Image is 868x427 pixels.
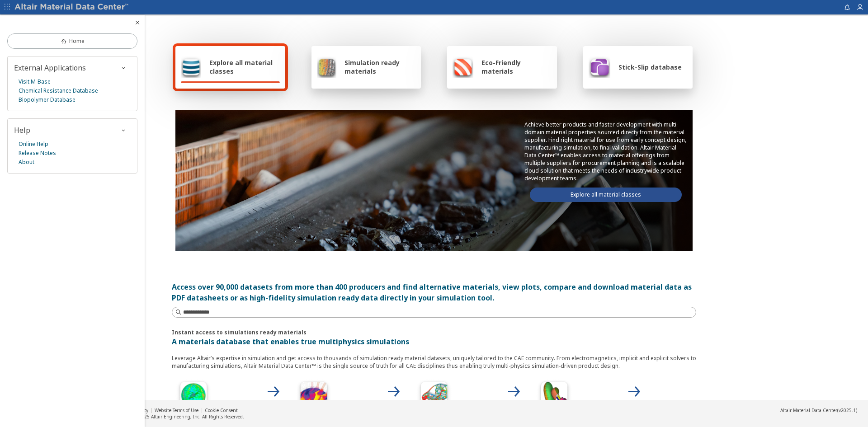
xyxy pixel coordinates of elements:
span: Home [69,38,85,45]
p: Achieve better products and faster development with multi-domain material properties sourced dire... [524,121,687,182]
img: Stick-Slip database [589,56,610,78]
img: Low Frequency Icon [296,379,332,415]
a: Chemical Resistance Database [19,86,98,95]
span: External Applications [14,63,86,73]
img: Simulation ready materials [317,56,336,78]
span: Eco-Friendly materials [481,58,551,75]
img: High Frequency Icon [175,379,212,415]
p: Instant access to simulations ready materials [172,328,696,336]
span: Help [14,125,30,135]
a: Visit M-Base [19,77,51,86]
img: Explore all material classes [181,56,201,78]
img: Crash Analyses Icon [536,379,572,415]
span: Simulation ready materials [344,58,415,75]
p: Leverage Altair’s expertise in simulation and get access to thousands of simulation ready materia... [172,354,696,370]
span: Explore all material classes [209,58,280,75]
div: © 2025 Altair Engineering, Inc. All Rights Reserved. [134,413,244,420]
a: Biopolymer Database [19,95,75,104]
a: Explore all material classes [530,188,682,202]
span: Altair Material Data Center [780,407,837,413]
a: Home [7,33,137,49]
a: About [19,158,34,167]
p: A materials database that enables true multiphysics simulations [172,336,696,347]
span: Stick-Slip database [618,63,682,71]
a: Cookie Consent [205,407,238,413]
img: Structural Analyses Icon [416,379,452,415]
div: (v2025.1) [780,407,857,413]
a: Website Terms of Use [155,407,198,413]
img: Eco-Friendly materials [453,56,473,78]
img: Altair Material Data Center [14,3,130,12]
a: Release Notes [19,149,56,158]
div: Access over 90,000 datasets from more than 400 producers and find alternative materials, view plo... [172,282,696,303]
a: Online Help [19,140,48,149]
